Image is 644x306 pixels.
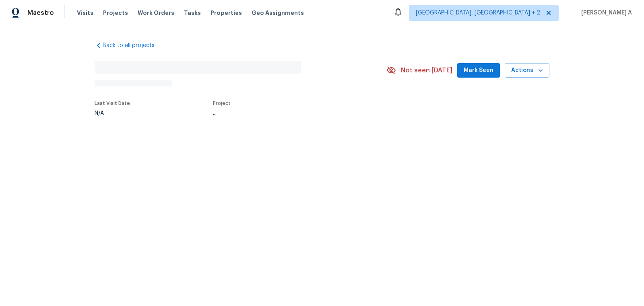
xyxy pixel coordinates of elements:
span: [GEOGRAPHIC_DATA], [GEOGRAPHIC_DATA] + 2 [416,9,540,17]
div: N/A [95,111,130,116]
span: Tasks [184,10,201,16]
button: Actions [505,63,549,78]
span: Last Visit Date [95,101,130,106]
span: Actions [511,66,543,76]
span: Maestro [27,9,54,17]
span: Project [213,101,231,106]
button: Mark Seen [457,63,500,78]
span: Work Orders [138,9,174,17]
span: [PERSON_NAME] A [578,9,632,17]
span: Projects [103,9,128,17]
span: Mark Seen [464,66,493,76]
span: Not seen [DATE] [401,66,452,74]
a: Back to all projects [95,41,172,49]
span: Visits [77,9,93,17]
div: ... [213,111,367,116]
span: Properties [211,9,242,17]
span: Geo Assignments [252,9,304,17]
